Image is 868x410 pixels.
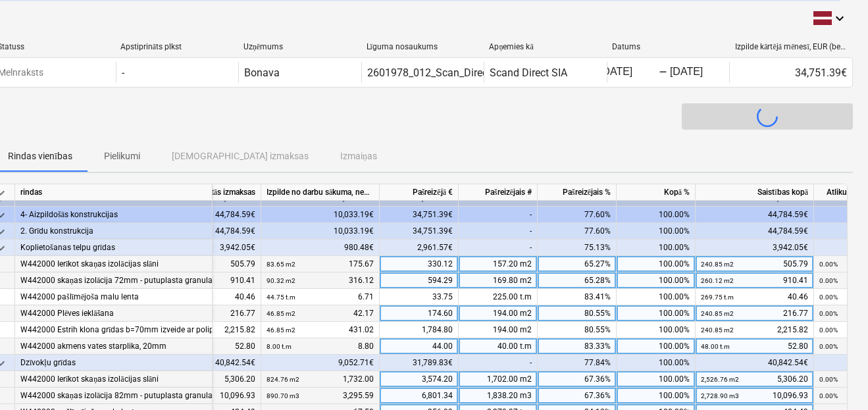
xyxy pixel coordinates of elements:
[380,322,459,338] div: 1,784.80
[267,326,295,334] small: 46.85 m2
[617,184,696,201] div: Kopā %
[261,240,380,256] div: 980.48€
[701,376,739,383] small: 2,526.76 m2
[459,256,538,272] div: 157.20 m2
[261,355,380,371] div: 9,052.71€
[538,388,617,404] div: 67.36%
[538,223,617,240] div: 77.60%
[696,240,814,256] div: 3,942.05€
[267,338,374,355] div: 8.80
[617,289,696,305] div: 100.00%
[122,66,124,79] div: -
[538,240,617,256] div: 75.13%
[701,322,808,338] div: 2,215.82
[20,207,207,223] div: 4- Aizpildošās konstrukcijas
[267,376,299,383] small: 824.76 m2
[538,305,617,322] div: 80.55%
[701,371,808,388] div: 5,306.20
[380,207,459,223] div: 34,751.39€
[459,207,538,223] div: -
[701,272,808,289] div: 910.41
[538,207,617,223] div: 77.60%
[267,272,374,289] div: 316.12
[538,256,617,272] div: 65.27%
[819,277,838,284] small: 0.00%
[597,63,659,82] input: Sākuma datums
[267,371,374,388] div: 1,732.00
[701,277,734,284] small: 260.12 m2
[617,240,696,256] div: 100.00%
[267,343,292,350] small: 8.00 t.m
[617,272,696,289] div: 100.00%
[20,338,207,355] div: W442000 akmens vates starplika, 20mm
[538,371,617,388] div: 67.36%
[701,289,808,305] div: 40.46
[617,256,696,272] div: 100.00%
[696,184,814,201] div: Saistības kopā
[729,62,852,83] div: 34,751.39€
[735,42,848,52] div: Izpilde kārtējā mēnesī, EUR (bez PVN)
[380,289,459,305] div: 33.75
[380,371,459,388] div: 3,574.20
[367,66,825,79] div: 2601978_012_Scan_Direct_SIA_20250613_Ligums_Estrich_gridu_izbuve_2025-2_S8_1karta (1).pdf
[459,240,538,256] div: -
[459,338,538,355] div: 40.00 t.m
[701,261,734,268] small: 240.85 m2
[538,322,617,338] div: 80.55%
[20,388,207,404] div: W442000 skaņas izolācija 82mm - putuplasta granulas ar saistvielu (mašīnas recepte: putuplasta gr...
[20,240,207,256] div: Koplietošanas telpu grīdas
[459,371,538,388] div: 1,702.00 m2
[244,66,280,79] div: Bonava
[267,305,374,322] div: 42.17
[459,322,538,338] div: 194.00 m2
[267,261,295,268] small: 83.65 m2
[459,388,538,404] div: 1,838.20 m3
[20,289,207,305] div: W442000 pašlīmējoša malu lenta
[659,68,667,76] div: -
[459,305,538,322] div: 194.00 m2
[819,392,838,399] small: 0.00%
[267,322,374,338] div: 431.02
[701,388,808,404] div: 10,096.93
[617,338,696,355] div: 100.00%
[490,66,567,79] div: Scand Direct SIA
[459,355,538,371] div: -
[701,310,734,317] small: 240.85 m2
[8,149,72,163] p: Rindas vienības
[819,261,838,268] small: 0.00%
[617,223,696,240] div: 100.00%
[367,42,479,52] div: Līguma nosaukums
[267,256,374,272] div: 175.67
[617,322,696,338] div: 100.00%
[267,388,374,404] div: 3,295.59
[20,223,207,240] div: 2. Grīdu konstrukcija
[819,326,838,334] small: 0.00%
[538,355,617,371] div: 77.84%
[538,289,617,305] div: 83.41%
[819,376,838,383] small: 0.00%
[20,256,207,272] div: W442000 Ierīkot skaņas izolācijas slāni
[612,42,725,51] div: Datums
[819,294,838,301] small: 0.00%
[380,338,459,355] div: 44.00
[617,355,696,371] div: 100.00%
[617,371,696,388] div: 100.00%
[701,392,739,399] small: 2,728.90 m3
[20,272,207,289] div: W442000 skaņas izolācija 72mm - putuplasta granulas ar saistvielu (mašīnas recepte: putuplasta gr...
[267,392,299,399] small: 890.70 m3
[15,184,213,201] div: rindas
[380,240,459,256] div: 2,961.57€
[538,338,617,355] div: 83.33%
[20,371,207,388] div: W442000 Ierīkot skaņas izolācijas slāni
[696,207,814,223] div: 44,784.59€
[380,305,459,322] div: 174.60
[819,310,838,317] small: 0.00%
[261,223,380,240] div: 10,033.19€
[538,184,617,201] div: Pašreizējais %
[819,343,838,350] small: 0.00%
[243,42,356,52] div: Uzņēmums
[459,289,538,305] div: 225.00 t.m
[459,184,538,201] div: Pašreizējais #
[20,322,207,338] div: W442000 Estrih klona grīdas b=70mm izveide ar polipropilena šķiedru (180g/0,2m3)
[261,207,380,223] div: 10,033.19€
